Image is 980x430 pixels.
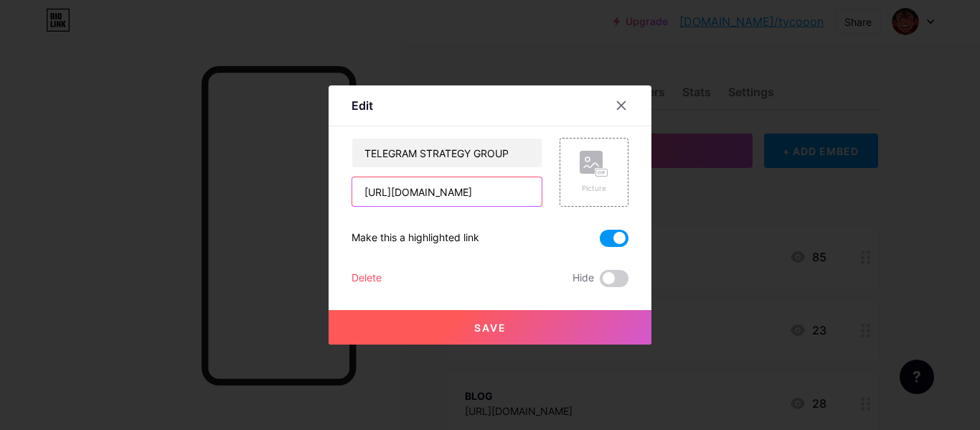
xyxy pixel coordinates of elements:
div: Make this a highlighted link [352,230,479,247]
input: URL [352,177,542,206]
div: Edit [352,97,373,114]
button: Save [329,310,651,345]
span: Save [474,322,507,334]
span: Hide [573,270,594,287]
div: Delete [352,270,382,287]
div: Picture [580,183,608,194]
input: Title [352,139,542,167]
